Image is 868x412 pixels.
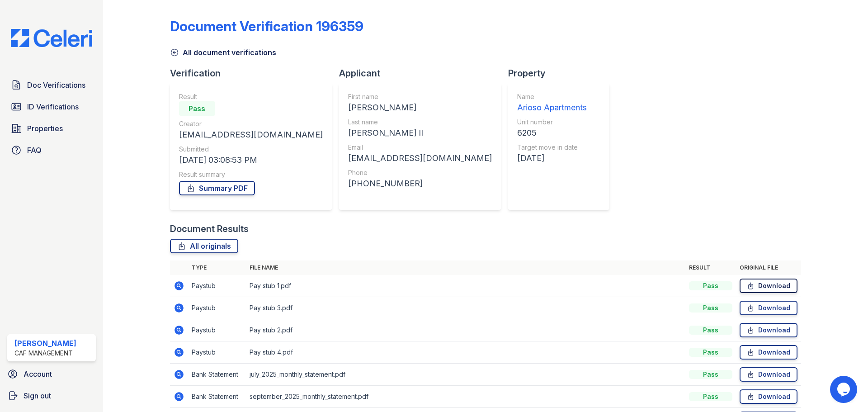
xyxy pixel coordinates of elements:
td: july_2025_monthly_statement.pdf [246,364,685,386]
div: [PHONE_NUMBER] [348,177,492,190]
a: Download [740,301,797,315]
div: Result summary [179,170,323,179]
span: Properties [27,123,63,134]
a: Account [4,365,99,383]
div: Phone [348,168,492,177]
div: Submitted [179,145,323,154]
a: Download [740,345,797,360]
span: ID Verifications [27,101,79,112]
div: [DATE] [517,152,587,165]
a: Download [740,323,797,337]
div: Pass [689,392,732,401]
a: Download [740,279,797,293]
th: Original file [736,260,801,275]
a: Sign out [4,387,99,405]
span: Sign out [24,390,51,401]
img: CE_Logo_Blue-a8612792a0a2168367f1c8372b55b34899dd931a85d93a1a3d3e32e68fde9ad4.png [4,29,99,47]
span: FAQ [27,145,42,156]
div: Pass [689,370,732,379]
td: Paystub [188,297,246,319]
td: Pay stub 4.pdf [246,341,685,364]
div: [PERSON_NAME] [14,338,76,349]
div: Pass [689,348,732,357]
td: Bank Statement [188,386,246,408]
a: All originals [170,239,238,253]
a: Summary PDF [179,181,255,195]
div: [EMAIL_ADDRESS][DOMAIN_NAME] [348,152,492,165]
td: Pay stub 1.pdf [246,275,685,297]
div: Applicant [339,67,508,80]
span: Account [24,369,52,379]
a: FAQ [7,141,96,159]
div: [DATE] 03:08:53 PM [179,154,323,166]
div: 6205 [517,127,587,139]
th: Result [685,260,736,275]
a: Download [740,367,797,382]
a: Name Arioso Apartments [517,92,587,114]
a: Properties [7,119,96,137]
div: [PERSON_NAME] II [348,127,492,139]
a: Doc Verifications [7,76,96,94]
div: Document Results [170,223,249,235]
a: ID Verifications [7,98,96,116]
iframe: chat widget [830,376,859,403]
div: Pass [689,303,732,313]
div: Document Verification 196359 [170,18,363,34]
div: Result [179,92,323,101]
div: CAF Management [14,349,76,358]
div: Property [508,67,617,80]
td: Paystub [188,341,246,364]
span: Doc Verifications [27,80,85,90]
th: File name [246,260,685,275]
td: Paystub [188,319,246,341]
th: Type [188,260,246,275]
div: Last name [348,118,492,127]
a: All document verifications [170,47,276,58]
a: Download [740,389,797,404]
td: Paystub [188,275,246,297]
div: First name [348,92,492,101]
div: Unit number [517,118,587,127]
td: Bank Statement [188,364,246,386]
div: Email [348,143,492,152]
td: Pay stub 3.pdf [246,297,685,319]
div: Target move in date [517,143,587,152]
div: Pass [179,101,215,116]
div: Arioso Apartments [517,101,587,114]
div: [EMAIL_ADDRESS][DOMAIN_NAME] [179,128,323,141]
div: Name [517,92,587,101]
div: [PERSON_NAME] [348,101,492,114]
td: september_2025_monthly_statement.pdf [246,386,685,408]
div: Verification [170,67,339,80]
div: Pass [689,281,732,290]
div: Pass [689,326,732,335]
div: Creator [179,119,323,128]
td: Pay stub 2.pdf [246,319,685,341]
